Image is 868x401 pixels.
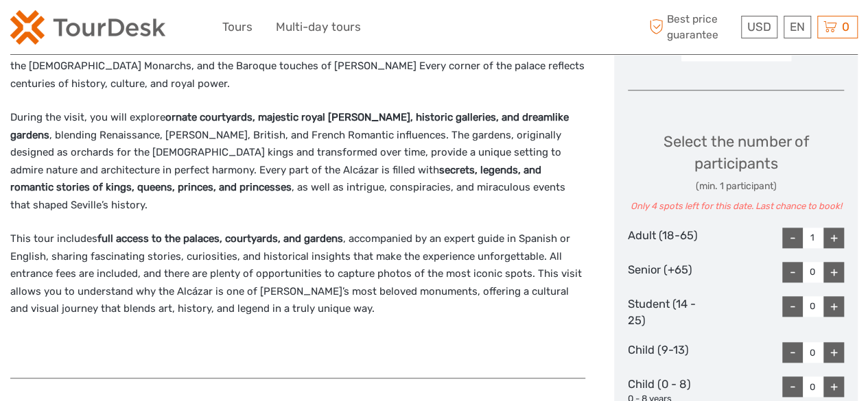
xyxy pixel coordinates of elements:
a: Multi-day tours [276,17,361,37]
div: Child (9-13) [628,342,700,363]
button: Open LiveChat chat widget [158,21,174,38]
img: 2254-3441b4b5-4e5f-4d00-b396-31f1d84a6ebf_logo_small.png [10,10,165,45]
div: Select the number of participants [628,131,844,213]
div: - [782,228,803,248]
div: Adult (18-65) [628,228,700,248]
div: Student (14 - 25) [628,296,700,328]
div: + [823,342,844,363]
div: - [782,262,803,282]
div: - [782,296,803,317]
p: During the visit, you will explore , blending Renaissance, [PERSON_NAME], British, and French Rom... [10,109,585,214]
div: - [782,342,803,363]
a: Tours [222,17,253,37]
strong: full access to the palaces, courtyards, and gardens [97,232,343,245]
div: + [823,376,844,397]
div: Senior (+65) [628,262,700,282]
span: Best price guarantee [646,12,738,42]
span: 0 [840,20,852,34]
div: - [782,376,803,397]
p: We're away right now. Please check back later! [19,24,155,35]
div: + [823,228,844,248]
div: EN [784,16,811,38]
div: Only 4 spots left for this date. Last chance to book! [628,200,844,213]
div: + [823,296,844,317]
div: + [823,262,844,282]
p: This tour includes , accompanied by an expert guide in Spanish or English, sharing fascinating st... [10,230,585,318]
div: (min. 1 participant) [628,180,844,193]
strong: ornate courtyards, majestic royal [PERSON_NAME], historic galleries, and dreamlike gardens [10,111,569,141]
span: USD [747,20,771,34]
